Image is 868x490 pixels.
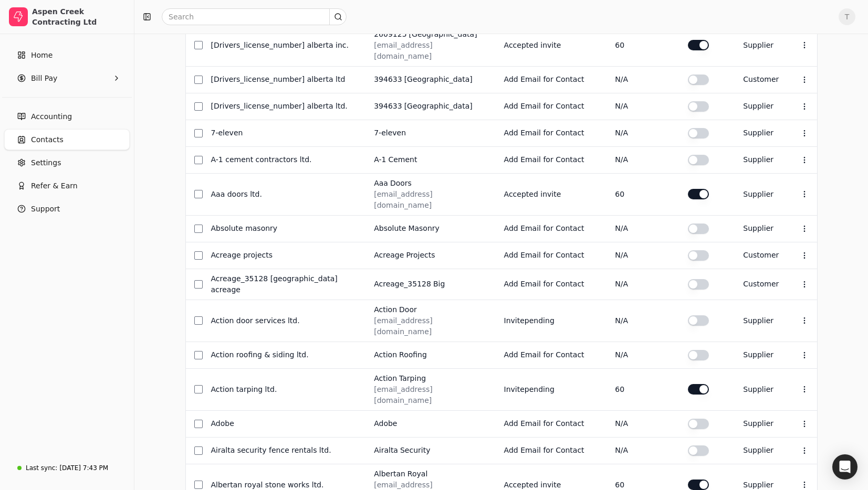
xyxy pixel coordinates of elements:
[194,316,203,325] button: Select row
[399,349,427,360] div: Roofing
[31,204,60,215] span: Support
[743,315,779,326] div: Supplier
[194,446,203,455] button: Select row
[194,251,203,260] button: Select row
[615,349,671,360] div: N/A
[194,41,203,49] button: Select row
[211,127,358,139] div: 7-Eleven
[743,74,779,85] div: customer
[59,463,108,473] div: [DATE] 7:43 PM
[211,189,358,200] div: AAA Doors Ltd.
[4,68,130,89] button: Bill Pay
[211,223,358,234] div: Absolute Masonry
[194,76,203,84] button: Select row
[211,40,358,51] div: [DRIVERS_LICENSE_NUMBER] Alberta Inc.
[374,418,397,429] div: Adobe
[504,418,599,429] div: Add Email for Contact
[615,189,671,200] div: 60
[504,74,599,85] div: Add Email for Contact
[504,154,599,165] div: Add Email for Contact
[743,223,779,234] div: Supplier
[194,190,203,198] button: Select row
[615,315,671,326] div: N/A
[31,111,72,122] span: Accounting
[390,178,412,189] div: Doors
[399,304,417,315] div: Door
[211,101,358,112] div: [DRIVERS_LICENSE_NUMBER] Alberta Ltd.
[504,349,599,360] div: Add Email for Contact
[4,198,130,219] button: Support
[194,156,203,164] button: Select row
[615,154,671,165] div: N/A
[4,152,130,173] a: Settings
[615,101,671,112] div: N/A
[31,180,78,191] span: Refer & Earn
[31,73,57,84] span: Bill Pay
[211,349,358,360] div: Action Roofing & Siding Ltd.
[374,250,404,261] div: Acreage
[404,101,473,112] div: [GEOGRAPHIC_DATA]
[194,481,203,489] button: Select row
[743,101,779,112] div: Supplier
[504,315,599,326] div: Invite pending
[743,279,779,290] div: customer
[743,154,779,165] div: Supplier
[374,373,397,384] div: Action
[832,454,857,480] div: Open Intercom Messenger
[194,385,203,393] button: Select row
[374,40,487,62] div: [EMAIL_ADDRESS][DOMAIN_NAME]
[615,384,671,395] div: 60
[194,351,203,359] button: Select row
[374,304,397,315] div: Action
[743,189,779,200] div: Supplier
[615,445,671,456] div: N/A
[211,74,358,85] div: [DRIVERS_LICENSE_NUMBER] Alberta Ltd
[400,445,431,456] div: Security
[743,418,779,429] div: Supplier
[194,420,203,428] button: Select row
[162,8,347,25] input: Search
[374,127,406,139] div: 7-Eleven
[615,40,671,51] div: 60
[4,175,130,196] button: Refer & Earn
[433,279,445,290] div: Big
[615,250,671,261] div: N/A
[839,8,855,25] button: T
[374,349,397,360] div: Action
[374,279,431,290] div: Acreage_35128
[615,279,671,290] div: N/A
[408,223,439,234] div: Masonry
[743,127,779,139] div: Supplier
[743,445,779,456] div: Supplier
[31,157,61,168] span: Settings
[504,40,599,51] div: Accepted invite
[31,50,53,61] span: Home
[743,250,779,261] div: customer
[409,29,477,40] div: [GEOGRAPHIC_DATA]
[504,189,599,200] div: Accepted invite
[194,102,203,111] button: Select row
[388,154,417,165] div: Cement
[4,106,130,127] a: Accounting
[211,418,358,429] div: Adobe
[194,280,203,289] button: Select row
[504,384,599,395] div: Invite pending
[4,45,130,66] a: Home
[31,134,64,145] span: Contacts
[615,127,671,139] div: N/A
[374,29,406,40] div: 2609125
[615,223,671,234] div: N/A
[404,74,473,85] div: [GEOGRAPHIC_DATA]
[743,40,779,51] div: Supplier
[399,373,426,384] div: Tarping
[504,223,599,234] div: Add Email for Contact
[211,250,358,261] div: Acreage projects
[504,101,599,112] div: Add Email for Contact
[374,445,398,456] div: AirAlta
[211,273,358,295] div: Acreage_35128 [GEOGRAPHIC_DATA] Acreage
[211,154,358,165] div: A-1 Cement Contractors Ltd.
[374,223,406,234] div: Absolute
[4,129,130,150] a: Contacts
[374,101,402,112] div: 394633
